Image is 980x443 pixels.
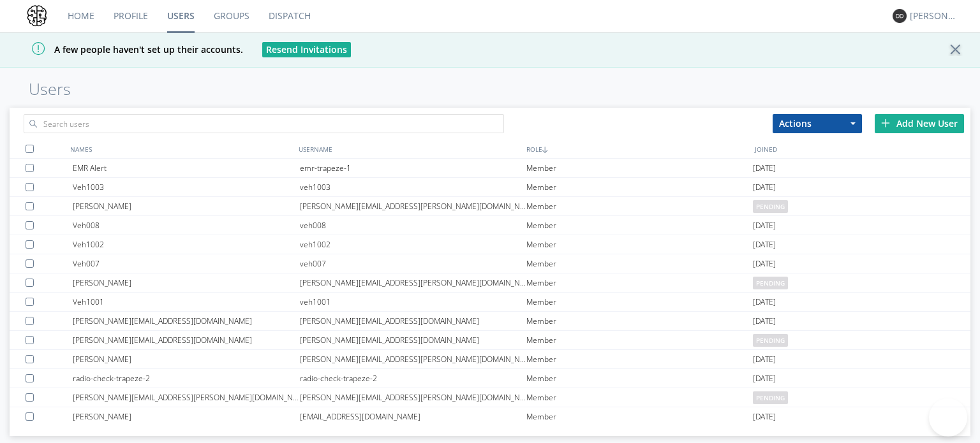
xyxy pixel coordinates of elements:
[753,312,776,331] span: [DATE]
[10,178,970,197] a: Veh1003veh1003Member[DATE]
[753,391,788,404] span: pending
[526,388,753,407] div: Member
[753,407,776,426] span: [DATE]
[773,114,862,133] button: Actions
[523,140,752,158] div: ROLE
[10,216,970,235] a: Veh008veh008Member[DATE]
[753,369,776,388] span: [DATE]
[300,293,526,311] div: veh1001
[526,178,753,196] div: Member
[526,273,753,292] div: Member
[300,235,526,254] div: veh1002
[300,369,526,388] div: radio-check-trapeze-2
[10,388,970,407] a: [PERSON_NAME][EMAIL_ADDRESS][PERSON_NAME][DOMAIN_NAME][PERSON_NAME][EMAIL_ADDRESS][PERSON_NAME][D...
[526,369,753,388] div: Member
[893,9,907,23] img: 373638.png
[300,350,526,368] div: [PERSON_NAME][EMAIL_ADDRESS][PERSON_NAME][DOMAIN_NAME]
[262,42,351,57] button: Resend Invitations
[753,159,776,178] span: [DATE]
[526,254,753,273] div: Member
[753,350,776,369] span: [DATE]
[753,254,776,273] span: [DATE]
[752,140,980,158] div: JOINED
[526,159,753,177] div: Member
[300,407,526,426] div: [EMAIL_ADDRESS][DOMAIN_NAME]
[300,312,526,330] div: [PERSON_NAME][EMAIL_ADDRESS][DOMAIN_NAME]
[753,216,776,235] span: [DATE]
[526,235,753,254] div: Member
[526,350,753,368] div: Member
[300,197,526,215] div: [PERSON_NAME][EMAIL_ADDRESS][PERSON_NAME][DOMAIN_NAME]
[10,43,243,55] span: A few people haven't set up their accounts.
[910,10,958,22] div: [PERSON_NAME]
[300,178,526,196] div: veh1003
[10,331,970,350] a: [PERSON_NAME][EMAIL_ADDRESS][DOMAIN_NAME][PERSON_NAME][EMAIL_ADDRESS][DOMAIN_NAME]Memberpending
[10,159,970,178] a: EMR Alertemr-trapeze-1Member[DATE]
[73,216,299,235] div: Veh008
[10,369,970,388] a: radio-check-trapeze-2radio-check-trapeze-2Member[DATE]
[73,273,299,292] div: [PERSON_NAME]
[73,178,299,196] div: Veh1003
[300,388,526,407] div: [PERSON_NAME][EMAIL_ADDRESS][PERSON_NAME][DOMAIN_NAME]
[10,350,970,369] a: [PERSON_NAME][PERSON_NAME][EMAIL_ADDRESS][PERSON_NAME][DOMAIN_NAME]Member[DATE]
[10,235,970,254] a: Veh1002veh1002Member[DATE]
[881,119,890,127] img: plus.svg
[526,197,753,215] div: Member
[300,159,526,177] div: emr-trapeze-1
[10,312,970,331] a: [PERSON_NAME][EMAIL_ADDRESS][DOMAIN_NAME][PERSON_NAME][EMAIL_ADDRESS][DOMAIN_NAME]Member[DATE]
[753,235,776,254] span: [DATE]
[753,334,788,347] span: pending
[300,216,526,235] div: veh008
[73,388,299,407] div: [PERSON_NAME][EMAIL_ADDRESS][PERSON_NAME][DOMAIN_NAME]
[929,398,967,437] iframe: Toggle Customer Support
[300,254,526,273] div: veh007
[526,216,753,235] div: Member
[73,350,299,368] div: [PERSON_NAME]
[526,331,753,349] div: Member
[295,140,524,158] div: USERNAME
[73,407,299,426] div: [PERSON_NAME]
[526,407,753,426] div: Member
[753,293,776,312] span: [DATE]
[300,273,526,292] div: [PERSON_NAME][EMAIL_ADDRESS][PERSON_NAME][DOMAIN_NAME]
[10,293,970,312] a: Veh1001veh1001Member[DATE]
[73,369,299,388] div: radio-check-trapeze-2
[10,407,970,426] a: [PERSON_NAME][EMAIL_ADDRESS][DOMAIN_NAME]Member[DATE]
[875,114,964,133] div: Add New User
[10,197,970,216] a: [PERSON_NAME][PERSON_NAME][EMAIL_ADDRESS][PERSON_NAME][DOMAIN_NAME]Memberpending
[10,254,970,273] a: Veh007veh007Member[DATE]
[753,200,788,213] span: pending
[26,4,48,27] img: 0b72d42dfa8a407a8643a71bb54b2e48
[67,140,295,158] div: NAMES
[73,197,299,215] div: [PERSON_NAME]
[73,159,299,177] div: EMR Alert
[753,277,788,289] span: pending
[753,178,776,197] span: [DATE]
[526,293,753,311] div: Member
[73,312,299,330] div: [PERSON_NAME][EMAIL_ADDRESS][DOMAIN_NAME]
[526,312,753,330] div: Member
[24,114,504,133] input: Search users
[10,273,970,293] a: [PERSON_NAME][PERSON_NAME][EMAIL_ADDRESS][PERSON_NAME][DOMAIN_NAME]Memberpending
[73,331,299,349] div: [PERSON_NAME][EMAIL_ADDRESS][DOMAIN_NAME]
[73,254,299,273] div: Veh007
[73,293,299,311] div: Veh1001
[73,235,299,254] div: Veh1002
[300,331,526,349] div: [PERSON_NAME][EMAIL_ADDRESS][DOMAIN_NAME]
